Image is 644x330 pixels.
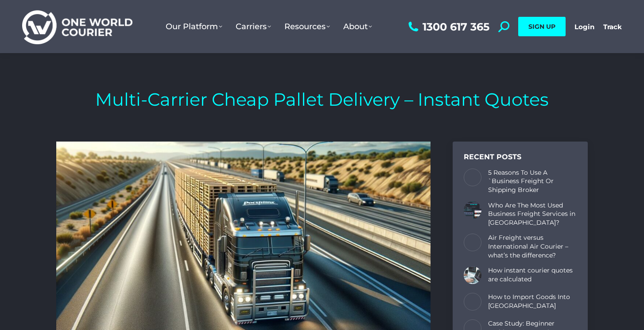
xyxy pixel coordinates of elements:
a: Post image [464,169,481,186]
span: Resources [284,22,330,31]
a: SIGN UP [518,17,566,36]
a: How to Import Goods Into [GEOGRAPHIC_DATA] [488,293,577,310]
img: One World Courier [22,9,132,45]
span: Carriers [236,22,271,31]
a: About [337,13,379,40]
a: Resources [278,13,337,40]
h1: Multi-Carrier Cheap Pallet Delivery – Instant Quotes [95,88,549,111]
a: Who Are The Most Used Business Freight Services in [GEOGRAPHIC_DATA]? [488,201,577,227]
a: Track [603,23,622,31]
a: 1300 617 365 [406,21,489,32]
a: Air Freight versus International Air Courier – what’s the difference? [488,234,577,260]
a: How instant courier quotes are calculated [488,266,577,284]
a: Post image [464,266,481,284]
span: Our Platform [166,22,222,31]
a: 5 Reasons To Use A `Business Freight Or Shipping Broker [488,169,577,195]
a: Post image [464,293,481,311]
a: Post image [464,201,481,219]
span: SIGN UP [528,23,555,31]
div: Recent Posts [464,153,577,162]
a: Post image [464,234,481,251]
a: Our Platform [159,13,229,40]
a: Carriers [229,13,278,40]
a: Login [574,23,594,31]
span: About [343,22,372,31]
